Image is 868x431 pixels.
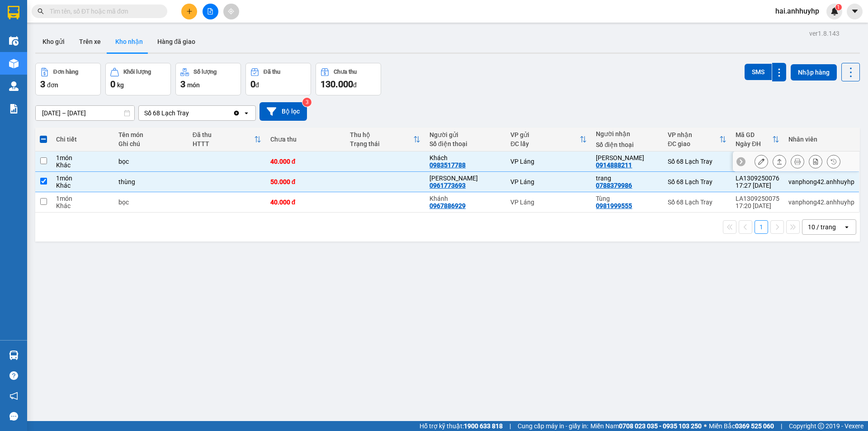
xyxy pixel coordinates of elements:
img: warehouse-icon [9,36,19,46]
div: Khách [429,154,501,161]
div: Số điện thoại [596,141,658,148]
div: Tùng [596,195,658,202]
div: Chưa thu [334,69,357,75]
button: 1 [755,220,768,234]
span: món [187,81,200,89]
div: Khánh [429,195,501,202]
span: đơn [47,81,58,89]
div: 40.000 đ [270,158,341,165]
div: 0967886929 [429,202,466,209]
div: Khối lượng [123,69,151,75]
div: Chi tiết [56,136,109,143]
div: Khác [56,202,109,209]
span: 1 [837,4,840,10]
span: 0 [250,79,255,90]
th: Toggle SortBy [345,128,425,152]
div: 1 món [56,154,109,161]
img: logo-vxr [8,6,19,19]
div: Người gửi [429,131,501,138]
svg: open [243,109,250,117]
div: Đã thu [193,131,254,138]
div: LA1309250076 [736,175,779,182]
div: Sửa đơn hàng [755,155,768,168]
button: Đơn hàng3đơn [35,63,101,95]
span: caret-down [851,7,859,15]
div: VP Láng [510,199,587,206]
div: Số 68 Lạch Tray [144,109,189,118]
div: Đã thu [264,69,280,75]
div: VP Láng [510,178,587,185]
strong: 1900 633 818 [464,422,503,430]
div: ĐC lấy [510,140,580,147]
th: Toggle SortBy [663,128,731,152]
div: trang [596,175,658,182]
div: 0981999555 [596,202,632,209]
span: Hỗ trợ kỹ thuật: [420,421,503,431]
div: 1 món [56,175,109,182]
div: Người nhận [596,130,658,137]
button: Hàng đã giao [150,31,203,52]
div: Ngày ĐH [736,140,772,147]
span: 3 [180,79,185,90]
span: | [781,421,782,431]
div: Số 68 Lạch Tray [668,158,726,165]
button: plus [181,4,197,19]
div: Chưa thu [270,136,341,143]
span: đ [255,81,259,89]
div: Giao hàng [773,155,786,168]
span: copyright [818,423,824,429]
span: 3 [40,79,45,90]
div: ĐC giao [668,140,719,147]
div: 0961773693 [429,182,466,189]
svg: Clear value [233,109,240,117]
div: Thu hộ [350,131,413,138]
div: Số 68 Lạch Tray [668,178,726,185]
div: 0914888211 [596,161,632,169]
div: Ghi chú [118,140,183,147]
div: vanphong42.anhhuyhp [788,178,854,185]
div: 40.000 đ [270,199,341,206]
span: hai.anhhuyhp [768,5,826,17]
th: Toggle SortBy [506,128,591,152]
div: Nhân viên [788,136,854,143]
div: VP nhận [668,131,719,138]
span: plus [186,8,193,14]
span: ⚪️ [704,424,707,428]
div: bọc [118,158,183,165]
button: Kho gửi [35,31,72,52]
button: Chưa thu130.000đ [316,63,381,95]
div: ver 1.8.143 [809,28,840,38]
div: vanphong42.anhhuyhp [788,199,854,206]
div: 10 / trang [808,223,836,232]
div: bọc [118,199,183,206]
button: caret-down [847,4,863,19]
div: Trạng thái [350,140,413,147]
img: warehouse-icon [9,350,19,360]
div: VP Láng [510,158,587,165]
div: 1 món [56,195,109,202]
button: Khối lượng0kg [105,63,171,95]
input: Selected Số 68 Lạch Tray. [190,109,191,118]
input: Tìm tên, số ĐT hoặc mã đơn [50,6,156,16]
input: Select a date range. [36,106,134,120]
div: Đơn hàng [53,69,78,75]
span: Miền Bắc [709,421,774,431]
button: Kho nhận [108,31,150,52]
div: 17:20 [DATE] [736,202,779,209]
div: 17:27 [DATE] [736,182,779,189]
strong: 0708 023 035 - 0935 103 250 [619,422,702,430]
div: Mã GD [736,131,772,138]
span: 0 [110,79,115,90]
div: VP gửi [510,131,580,138]
button: Số lượng3món [175,63,241,95]
th: Toggle SortBy [188,128,266,152]
span: question-circle [9,371,18,380]
sup: 3 [302,98,311,107]
img: icon-new-feature [830,7,839,15]
span: aim [228,8,234,14]
div: 0788379986 [596,182,632,189]
span: search [38,8,44,14]
button: file-add [203,4,218,19]
img: warehouse-icon [9,81,19,91]
span: file-add [207,8,213,14]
